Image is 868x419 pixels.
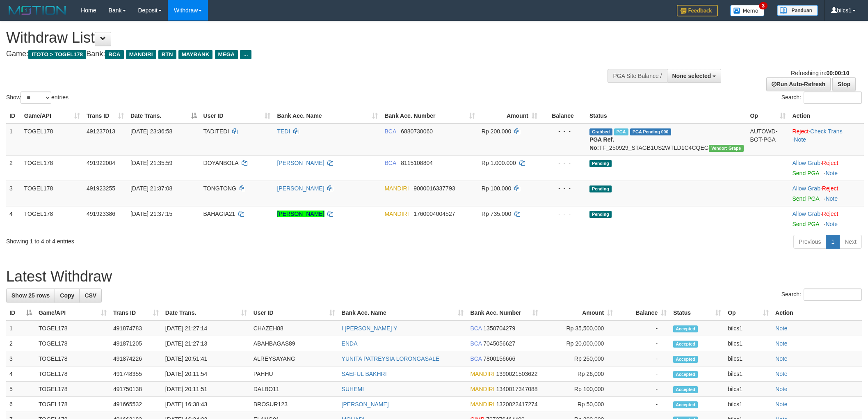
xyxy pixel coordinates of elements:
[250,336,338,351] td: ABAHBAGAS89
[87,211,115,217] span: 491923386
[792,185,820,192] a: Allow Grab
[793,235,826,249] a: Previous
[162,351,250,366] td: [DATE] 20:51:41
[483,325,515,332] span: Copy 1350704279 to clipboard
[544,159,583,167] div: - - -
[6,351,35,366] td: 3
[792,185,822,192] span: ·
[21,92,51,104] select: Showentries
[110,321,162,336] td: 491874783
[277,211,324,217] a: [PERSON_NAME]
[203,185,236,192] span: TONGTONG
[541,108,586,124] th: Balance
[781,288,862,301] label: Search:
[35,305,110,321] th: Game/API: activate to sort column ascending
[6,234,356,245] div: Showing 1 to 4 of 4 entries
[35,382,110,397] td: TOGEL178
[775,325,788,332] a: Note
[792,211,822,217] span: ·
[496,371,537,377] span: Copy 1390021503622 to clipboard
[614,128,628,135] span: Marked by bilcs1
[126,50,156,59] span: MANDIRI
[775,371,788,377] a: Note
[673,401,698,408] span: Accepted
[789,181,864,206] td: ·
[496,386,537,392] span: Copy 1340017347088 to clipboard
[630,128,671,135] span: PGA Pending
[200,108,274,124] th: User ID: activate to sort column ascending
[724,397,772,412] td: bilcs1
[203,128,229,135] span: TADITEDI
[789,108,864,124] th: Action
[616,321,670,336] td: -
[35,336,110,351] td: TOGEL178
[6,305,35,321] th: ID: activate to sort column descending
[6,155,21,181] td: 2
[6,50,571,58] h4: Game: Bank:
[87,185,115,192] span: 491923255
[470,386,494,392] span: MANDIRI
[6,108,21,124] th: ID
[616,397,670,412] td: -
[822,185,838,192] a: Reject
[478,108,541,124] th: Amount: activate to sort column ascending
[483,355,515,362] span: Copy 7800156666 to clipboard
[342,401,389,408] a: [PERSON_NAME]
[825,170,838,176] a: Note
[215,50,238,59] span: MEGA
[381,108,478,124] th: Bank Acc. Number: activate to sort column ascending
[6,4,69,16] img: MOTION_logo.png
[130,128,172,135] span: [DATE] 23:36:58
[162,336,250,351] td: [DATE] 21:27:13
[670,305,724,321] th: Status: activate to sort column ascending
[589,211,612,218] span: Pending
[792,221,819,227] a: Send PGA
[158,50,176,59] span: BTN
[589,136,614,151] b: PGA Ref. No:
[673,325,698,332] span: Accepted
[826,70,849,76] strong: 00:00:10
[250,397,338,412] td: BROSUR123
[747,108,789,124] th: Op: activate to sort column ascending
[822,211,838,217] a: Reject
[804,288,862,301] input: Search:
[589,185,612,192] span: Pending
[608,69,667,83] div: PGA Site Balance /
[483,340,515,347] span: Copy 7045056627 to clipboard
[839,235,862,249] a: Next
[792,170,819,176] a: Send PGA
[6,30,571,46] h1: Withdraw List
[544,127,583,135] div: - - -
[544,184,583,192] div: - - -
[6,336,35,351] td: 2
[277,160,324,166] a: [PERSON_NAME]
[250,366,338,382] td: PAHHU
[781,92,862,104] label: Search:
[384,211,409,217] span: MANDIRI
[127,108,200,124] th: Date Trans.: activate to sort column descending
[616,366,670,382] td: -
[724,305,772,321] th: Op: activate to sort column ascending
[240,50,251,59] span: ...
[162,321,250,336] td: [DATE] 21:27:14
[21,155,83,181] td: TOGEL178
[203,160,238,166] span: DOYANBOLA
[541,382,616,397] td: Rp 100,000
[541,305,616,321] th: Amount: activate to sort column ascending
[110,397,162,412] td: 491665532
[178,50,213,59] span: MAYBANK
[277,185,324,192] a: [PERSON_NAME]
[822,160,838,166] a: Reject
[724,351,772,366] td: bilcs1
[482,128,511,135] span: Rp 200.000
[730,5,765,16] img: Button%20Memo.svg
[342,355,440,362] a: YUNITA PATREYSIA LORONGASALE
[470,325,482,332] span: BCA
[759,2,767,9] span: 3
[677,5,718,16] img: Feedback.jpg
[21,108,83,124] th: Game/API: activate to sort column ascending
[792,160,820,166] a: Allow Grab
[60,292,74,299] span: Copy
[724,366,772,382] td: bilcs1
[162,366,250,382] td: [DATE] 20:11:54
